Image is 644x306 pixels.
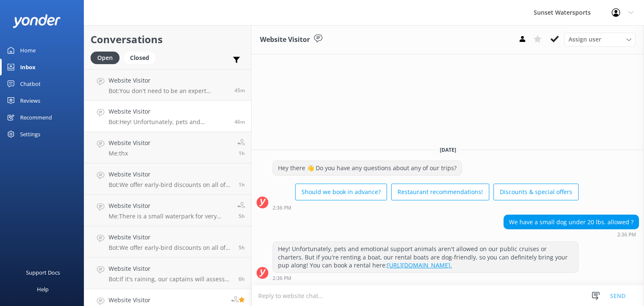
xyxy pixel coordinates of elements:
h4: Website Visitor [109,264,232,273]
div: Hey! Unfortunately, pets and emotional support animals aren't allowed on our public cruises or ch... [273,242,578,272]
img: yonder-white-logo.png [13,14,61,28]
div: Reviews [20,92,40,109]
a: [URL][DOMAIN_NAME]. [387,261,452,269]
p: Bot: If it's raining, our captains will assess the weather conditions. If it's deemed unsafe, the... [109,275,232,283]
span: Aug 31 2025 08:36am (UTC -05:00) America/Cancun [239,244,245,251]
button: Should we book in advance? [295,184,387,200]
a: Closed [124,53,160,62]
a: Website VisitorBot:If it's raining, our captains will assess the weather conditions. If it's deem... [84,258,251,289]
a: Website VisitorMe:There is a small waterpark for very young kids at [PERSON_NAME][GEOGRAPHIC_DATA... [84,195,251,226]
p: Bot: Hey! Unfortunately, pets and emotional support animals aren't allowed on our public cruises ... [109,118,228,126]
h4: Website Visitor [109,296,151,305]
span: Assign user [569,35,601,44]
h2: Conversations [91,31,245,47]
a: Website VisitorBot:You don't need to be an expert swimmer to enjoy our tours, but basic swimming ... [84,69,251,101]
h3: Website Visitor [260,34,310,45]
span: Aug 31 2025 08:21am (UTC -05:00) America/Cancun [239,275,245,283]
div: Settings [20,126,40,143]
h4: Website Visitor [109,138,151,148]
div: Aug 31 2025 01:36pm (UTC -05:00) America/Cancun [273,275,579,281]
p: Me: thx [109,150,151,157]
h4: Website Visitor [109,233,232,242]
a: Website VisitorBot:We offer early-bird discounts on all of our morning trips, and when you book d... [84,163,251,195]
button: Restaurant recommendations! [391,184,489,200]
a: Website VisitorBot:We offer early-bird discounts on all of our morning trips! Plus, when you book... [84,226,251,258]
div: Assign User [564,33,636,46]
h4: Website Visitor [109,76,228,85]
a: Open [91,53,124,62]
div: We have a small dog under 20 lbs. allowed ? [504,215,639,229]
p: Bot: We offer early-bird discounts on all of our morning trips, and when you book direct, we guar... [109,181,232,189]
strong: 2:36 PM [617,232,636,237]
a: Website VisitorMe:thx1h [84,132,251,163]
span: Aug 31 2025 09:07am (UTC -05:00) America/Cancun [239,213,245,220]
span: Aug 31 2025 01:23pm (UTC -05:00) America/Cancun [239,150,245,157]
div: Open [91,52,119,64]
div: Hey there 👋 Do you have any questions about any of our trips? [273,161,462,175]
div: Inbox [20,59,36,75]
span: [DATE] [435,146,461,153]
span: Aug 31 2025 01:36pm (UTC -05:00) America/Cancun [234,118,245,125]
div: Home [20,42,36,59]
a: Website VisitorBot:Hey! Unfortunately, pets and emotional support animals aren't allowed on our p... [84,101,251,132]
div: Support Docs [26,264,60,281]
strong: 2:36 PM [273,205,291,210]
div: Aug 31 2025 01:36pm (UTC -05:00) America/Cancun [273,205,579,210]
p: Bot: You don't need to be an expert swimmer to enjoy our tours, but basic swimming ability is str... [109,87,228,95]
p: Bot: We offer early-bird discounts on all of our morning trips! Plus, when you book directly with... [109,244,232,252]
h4: Website Visitor [109,201,231,210]
span: Aug 31 2025 01:10pm (UTC -05:00) America/Cancun [239,181,245,188]
h4: Website Visitor [109,107,228,116]
div: Help [37,281,49,298]
div: Closed [124,52,156,64]
div: Recommend [20,109,52,126]
h4: Website Visitor [109,170,232,179]
p: Me: There is a small waterpark for very young kids at [PERSON_NAME][GEOGRAPHIC_DATA]. We also hav... [109,213,231,220]
div: Aug 31 2025 01:36pm (UTC -05:00) America/Cancun [504,231,639,237]
button: Discounts & special offers [493,184,579,200]
strong: 2:36 PM [273,276,291,281]
span: Aug 31 2025 01:37pm (UTC -05:00) America/Cancun [234,87,245,94]
div: Chatbot [20,75,41,92]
